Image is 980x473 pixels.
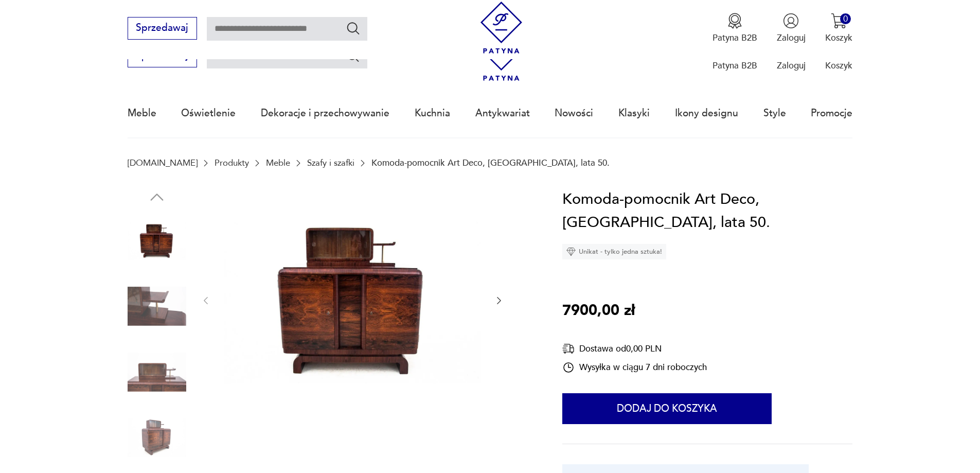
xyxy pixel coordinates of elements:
p: Patyna B2B [712,32,757,44]
img: Zdjęcie produktu Komoda-pomocnik Art Deco, Polska, lata 50. [224,188,482,412]
button: 0Koszyk [825,13,852,44]
div: Unikat - tylko jedna sztuka! [562,244,666,259]
div: 0 [840,13,851,24]
h1: Komoda-pomocnik Art Deco, [GEOGRAPHIC_DATA], lata 50. [562,188,852,235]
a: Sprzedawaj [128,52,197,61]
button: Szukaj [346,48,361,63]
img: Zdjęcie produktu Komoda-pomocnik Art Deco, Polska, lata 50. [128,212,186,270]
a: Dekoracje i przechowywanie [261,90,389,137]
p: Koszyk [825,60,852,72]
a: Kuchnia [415,90,450,137]
img: Ikonka użytkownika [783,13,799,29]
button: Patyna B2B [712,13,757,44]
a: Oświetlenie [181,90,236,137]
img: Patyna - sklep z meblami i dekoracjami vintage [475,2,527,54]
div: Wysyłka w ciągu 7 dni roboczych [562,361,707,374]
a: Klasyki [618,90,650,137]
img: Ikona dostawy [562,342,575,355]
a: Ikony designu [675,90,738,137]
a: Produkty [215,158,249,168]
img: Ikona diamentu [566,247,576,256]
a: Ikona medaluPatyna B2B [712,13,757,44]
button: Szukaj [346,21,361,36]
button: Sprzedawaj [128,17,197,40]
a: [DOMAIN_NAME] [128,158,198,168]
a: Nowości [555,90,593,137]
img: Zdjęcie produktu Komoda-pomocnik Art Deco, Polska, lata 50. [128,408,186,467]
a: Sprzedawaj [128,25,197,33]
a: Meble [128,90,156,137]
a: Promocje [811,90,852,137]
img: Ikona koszyka [831,13,847,29]
img: Zdjęcie produktu Komoda-pomocnik Art Deco, Polska, lata 50. [128,277,186,336]
a: Meble [266,158,290,168]
div: Dostawa od 0,00 PLN [562,342,707,355]
p: Koszyk [825,32,852,44]
button: Zaloguj [777,13,806,44]
a: Szafy i szafki [307,158,354,168]
img: Zdjęcie produktu Komoda-pomocnik Art Deco, Polska, lata 50. [128,343,186,401]
a: Style [763,90,786,137]
img: Ikona medalu [727,13,743,29]
p: Komoda-pomocnik Art Deco, [GEOGRAPHIC_DATA], lata 50. [371,158,610,168]
p: Zaloguj [777,60,806,72]
a: Antykwariat [475,90,530,137]
button: Dodaj do koszyka [562,393,772,424]
p: 7900,00 zł [562,299,635,323]
p: Zaloguj [777,32,806,44]
p: Patyna B2B [712,60,757,72]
